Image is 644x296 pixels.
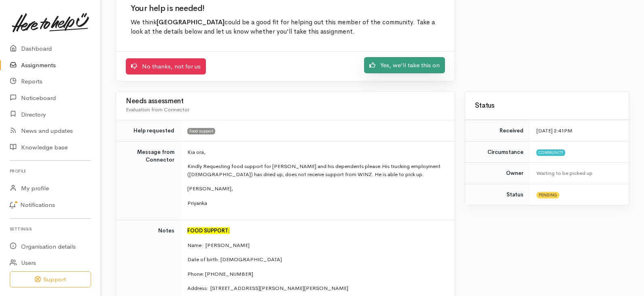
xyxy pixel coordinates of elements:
[10,166,91,177] h6: Profile
[187,241,445,249] p: Name: [PERSON_NAME]
[187,256,445,264] p: Date of birth: [DEMOGRAPHIC_DATA]
[465,141,530,163] td: Circumstance
[131,4,440,13] h2: Your help is needed!
[126,98,445,105] h3: Needs assessment
[465,163,530,184] td: Owner
[187,128,215,134] span: Food support
[364,57,445,74] a: Yes, we'll take this on
[475,102,619,110] h3: Status
[187,199,445,207] p: Priyanka
[116,141,181,220] td: Message from Connector
[465,120,530,142] td: Received
[536,149,565,156] span: Community
[157,18,225,26] b: [GEOGRAPHIC_DATA]
[131,18,440,37] p: We think could be a good fit for helping out this member of the community. Take a look at the det...
[536,192,559,198] span: Pending
[187,148,445,156] p: Kia ora,
[465,184,530,205] td: Status
[536,127,572,134] time: [DATE] 2:41PM
[187,270,445,278] p: Phone: [PHONE_NUMBER]
[10,224,91,234] h6: Settings
[126,58,206,75] a: No thanks, not for us
[187,185,445,193] p: [PERSON_NAME],
[10,271,91,288] button: Support
[187,227,230,234] font: FOOD SUPPORT:
[536,169,619,177] div: Waiting to be picked up
[116,120,181,142] td: Help requested
[187,162,445,178] p: Kindly Requesting food support for [PERSON_NAME] and his dependents please.His trucking employmen...
[126,106,189,113] span: Evaluation from Connector
[187,284,445,292] p: Address: [STREET_ADDRESS][PERSON_NAME][PERSON_NAME]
